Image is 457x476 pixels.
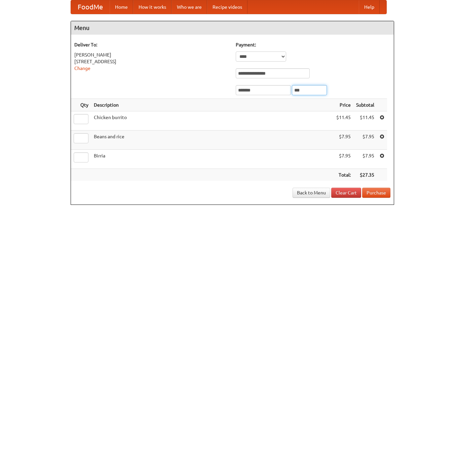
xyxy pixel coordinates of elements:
td: $11.45 [334,111,353,131]
div: [PERSON_NAME] [74,51,229,58]
button: Purchase [362,188,390,198]
th: Subtotal [353,99,377,111]
th: Qty [71,99,91,111]
td: $7.95 [334,150,353,169]
div: [STREET_ADDRESS] [74,58,229,65]
th: $27.35 [353,169,377,181]
td: Beans and rice [91,131,334,150]
td: $7.95 [353,131,377,150]
a: Help [359,0,380,14]
a: How it works [133,0,172,14]
a: FoodMe [71,0,110,14]
a: Clear Cart [331,188,361,198]
td: $7.95 [353,150,377,169]
a: Home [110,0,133,14]
td: $7.95 [334,131,353,150]
a: Recipe videos [207,0,247,14]
a: Who we are [172,0,207,14]
th: Description [91,99,334,111]
h5: Deliver To: [74,41,229,48]
a: Back to Menu [293,188,330,198]
h5: Payment: [236,41,390,48]
h4: Menu [71,21,394,35]
td: Birria [91,150,334,169]
th: Total: [334,169,353,181]
a: Change [74,66,90,71]
td: $11.45 [353,111,377,131]
th: Price [334,99,353,111]
td: Chicken burrito [91,111,334,131]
